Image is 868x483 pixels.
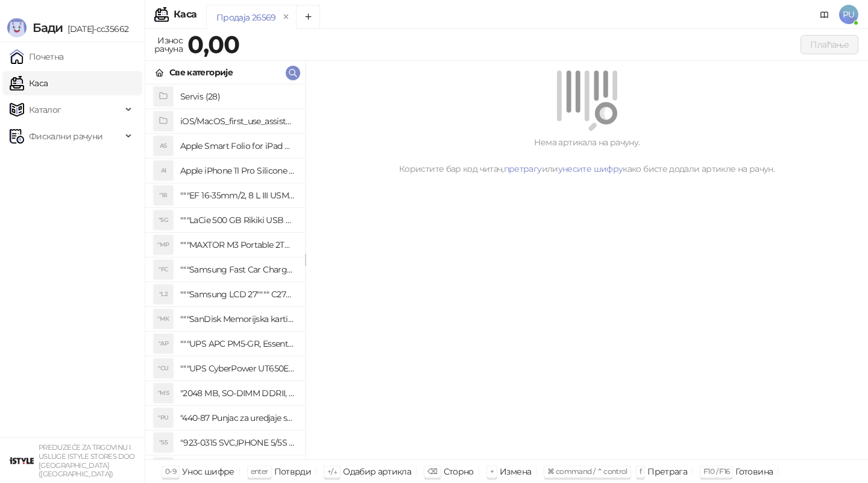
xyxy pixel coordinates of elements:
[145,84,305,459] div: grid
[180,433,295,452] h4: "923-0315 SVC,IPHONE 5/5S BATTERY REMOVAL TRAY Držač za iPhone sa kojim se otvara display
[640,467,641,476] span: f
[154,186,173,205] div: "18
[251,467,268,476] span: enter
[174,10,197,19] div: Каса
[490,467,494,476] span: +
[39,443,135,478] small: PREDUZEĆE ZA TRGOVINU I USLUGE ISTYLE STORES DOO [GEOGRAPHIC_DATA] ([GEOGRAPHIC_DATA])
[327,467,337,476] span: ↑/↓
[154,161,173,180] div: AI
[7,18,27,37] img: Logo
[180,210,295,230] h4: """LaCie 500 GB Rikiki USB 3.0 / Ultra Compact & Resistant aluminum / USB 3.0 / 2.5"""""""
[500,464,531,479] div: Измена
[154,260,173,279] div: "FC
[180,87,295,106] h4: Servis (28)
[165,467,176,476] span: 0-9
[180,334,295,353] h4: """UPS APC PM5-GR, Essential Surge Arrest,5 utic_nica"""
[154,458,173,477] div: "SD
[63,24,128,34] span: [DATE]-cc35662
[839,5,858,24] span: PU
[504,163,542,174] a: претрагу
[154,309,173,329] div: "MK
[29,124,102,148] span: Фискални рачуни
[180,309,295,329] h4: """SanDisk Memorijska kartica 256GB microSDXC sa SD adapterom SDSQXA1-256G-GN6MA - Extreme PLUS, ...
[154,384,173,403] div: "MS
[180,384,295,403] h4: "2048 MB, SO-DIMM DDRII, 667 MHz, Napajanje 1,8 0,1 V, Latencija CL5"
[187,30,239,59] strong: 0,00
[154,210,173,230] div: "5G
[33,21,63,35] span: Бади
[154,285,173,304] div: "L2
[647,464,687,479] div: Претрага
[154,359,173,378] div: "CU
[180,408,295,428] h4: "440-87 Punjac za uredjaje sa micro USB portom 4/1, Stand."
[558,163,623,174] a: унесите шифру
[152,33,185,57] div: Износ рачуна
[343,464,411,479] div: Одабир артикла
[10,45,64,69] a: Почетна
[180,235,295,254] h4: """MAXTOR M3 Portable 2TB 2.5"""" crni eksterni hard disk HX-M201TCB/GM"""
[154,408,173,428] div: "PU
[154,334,173,353] div: "AP
[180,260,295,279] h4: """Samsung Fast Car Charge Adapter, brzi auto punja_, boja crna"""
[278,12,294,22] button: remove
[547,467,627,476] span: ⌘ command / ⌃ control
[703,467,729,476] span: F10 / F16
[182,464,234,479] div: Унос шифре
[444,464,474,479] div: Сторно
[154,235,173,254] div: "MP
[10,449,34,473] img: 64x64-companyLogo-77b92cf4-9946-4f36-9751-bf7bb5fd2c7d.png
[180,359,295,378] h4: """UPS CyberPower UT650EG, 650VA/360W , line-int., s_uko, desktop"""
[154,433,173,452] div: "S5
[320,136,854,175] div: Нема артикала на рачуну. Користите бар код читач, или како бисте додали артикле на рачун.
[180,186,295,205] h4: """EF 16-35mm/2, 8 L III USM"""
[169,66,233,79] div: Све категорије
[180,112,295,131] h4: iOS/MacOS_first_use_assistance (4)
[274,464,312,479] div: Потврди
[296,5,320,29] button: Add tab
[10,71,48,95] a: Каса
[29,98,61,122] span: Каталог
[735,464,773,479] div: Готовина
[216,11,276,24] div: Продаја 26569
[180,161,295,180] h4: Apple iPhone 11 Pro Silicone Case - Black
[180,285,295,304] h4: """Samsung LCD 27"""" C27F390FHUXEN"""
[180,136,295,156] h4: Apple Smart Folio for iPad mini (A17 Pro) - Sage
[427,467,437,476] span: ⌫
[180,458,295,477] h4: "923-0448 SVC,IPHONE,TOURQUE DRIVER KIT .65KGF- CM Šrafciger "
[815,5,834,24] a: Документација
[800,35,858,54] button: Плаћање
[154,136,173,156] div: AS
